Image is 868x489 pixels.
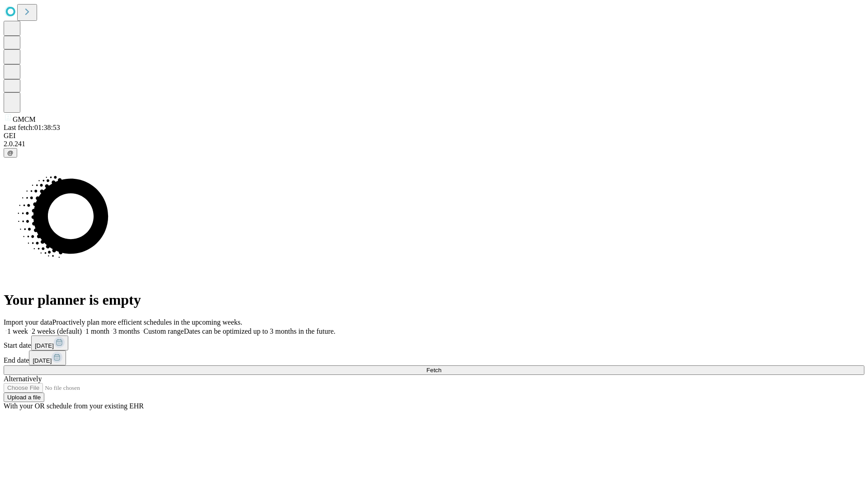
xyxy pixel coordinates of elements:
[4,336,864,350] div: Start date
[85,327,109,335] span: 1 month
[113,327,140,335] span: 3 months
[4,402,144,410] span: With your OR schedule from your existing EHR
[426,367,441,374] span: Fetch
[13,115,36,123] span: GMCM
[4,318,52,326] span: Import your data
[4,124,60,131] span: Last fetch: 01:38:53
[31,336,68,350] button: [DATE]
[4,148,17,158] button: @
[143,327,184,335] span: Custom range
[4,132,864,140] div: GEI
[4,365,864,375] button: Fetch
[7,327,28,335] span: 1 week
[52,318,242,326] span: Proactively plan more efficient schedules in the upcoming weeks.
[4,140,864,148] div: 2.0.241
[4,375,42,383] span: Alternatively
[33,357,52,364] span: [DATE]
[4,292,864,308] h1: Your planner is empty
[7,149,14,156] span: @
[4,350,864,365] div: End date
[29,350,66,365] button: [DATE]
[4,393,44,402] button: Upload a file
[35,342,54,349] span: [DATE]
[32,327,82,335] span: 2 weeks (default)
[184,327,335,335] span: Dates can be optimized up to 3 months in the future.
